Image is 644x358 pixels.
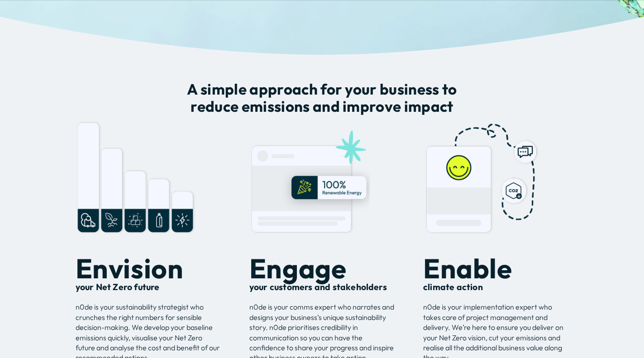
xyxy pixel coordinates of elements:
h3: A simple approach for your business to reduce emissions and improve impact [175,81,469,115]
iframe: Chat Widget [599,315,644,358]
h2: Enable [423,254,568,283]
h2: Envision [76,254,221,283]
h2: Engage [249,254,395,283]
